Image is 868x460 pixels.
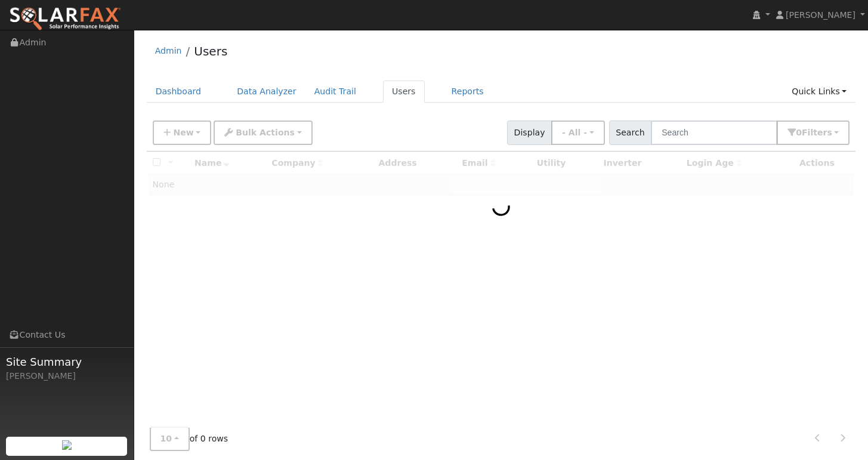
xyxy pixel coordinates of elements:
[214,121,312,145] button: Bulk Actions
[827,128,832,137] span: s
[155,46,182,55] a: Admin
[651,121,777,145] input: Search
[147,81,211,103] a: Dashboard
[236,128,295,137] span: Bulk Actions
[786,10,855,20] span: [PERSON_NAME]
[383,81,425,103] a: Users
[551,121,605,145] button: - All -
[62,440,72,450] img: retrieve
[194,44,227,58] a: Users
[777,121,850,145] button: 0Filters
[6,354,128,370] span: Site Summary
[9,7,121,32] img: SolarFax
[783,81,855,103] a: Quick Links
[173,128,193,137] span: New
[443,81,493,103] a: Reports
[6,370,128,382] div: [PERSON_NAME]
[507,121,552,145] span: Display
[150,427,228,451] span: of 0 rows
[802,128,832,137] span: Filter
[160,434,172,443] span: 10
[228,81,305,103] a: Data Analyzer
[153,121,212,145] button: New
[150,427,190,451] button: 10
[305,81,365,103] a: Audit Trail
[609,121,651,145] span: Search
